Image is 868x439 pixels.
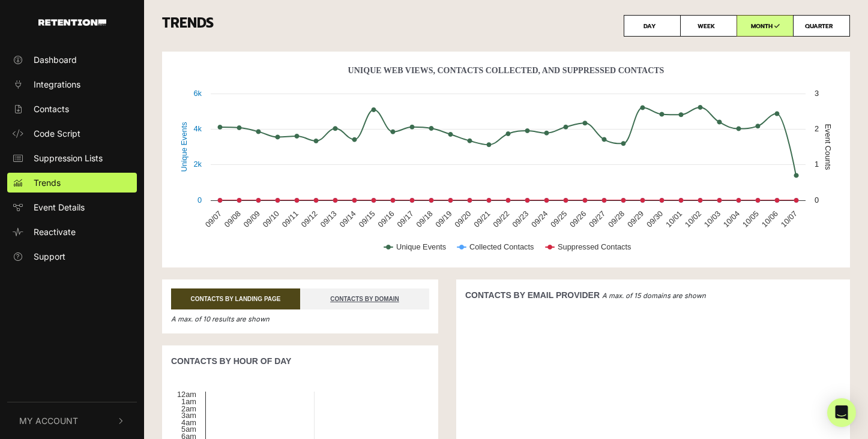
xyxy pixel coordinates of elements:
[179,122,188,172] text: Unique Events
[177,390,196,399] text: 12am
[7,402,137,439] button: My Account
[606,209,626,229] text: 09/28
[181,425,196,434] text: 5am
[815,196,819,205] text: 0
[683,209,703,229] text: 10/02
[7,74,137,94] a: Integrations
[34,176,61,189] span: Trends
[318,209,338,229] text: 09/13
[193,124,202,133] text: 4k
[824,124,833,170] text: Event Counts
[7,222,137,242] a: Reactivate
[34,127,80,140] span: Code Script
[465,290,600,300] strong: CONTACTS BY EMAIL PROVIDER
[760,209,780,229] text: 10/06
[223,209,243,229] text: 09/08
[193,160,202,169] text: 2k
[587,209,607,229] text: 09/27
[34,152,103,164] span: Suppression Lists
[827,398,856,427] div: Open Intercom Messenger
[280,209,300,229] text: 09/11
[348,66,665,75] text: Unique Web Views, Contacts Collected, And Suppressed Contacts
[171,315,270,323] em: A max. of 10 results are shown
[558,242,631,251] text: Suppressed Contacts
[7,99,137,119] a: Contacts
[568,209,588,229] text: 09/26
[624,15,681,37] label: DAY
[453,209,472,229] text: 09/20
[376,209,396,229] text: 09/16
[602,291,706,300] em: A max. of 15 domains are shown
[779,209,799,229] text: 10/07
[7,148,137,168] a: Suppression Lists
[181,404,196,413] text: 2am
[242,209,262,229] text: 09/09
[181,397,196,406] text: 1am
[664,209,684,229] text: 10/01
[549,209,568,229] text: 09/25
[181,411,196,420] text: 3am
[34,78,80,91] span: Integrations
[34,201,85,214] span: Event Details
[529,209,549,229] text: 09/24
[7,173,137,193] a: Trends
[171,61,841,264] svg: Unique Web Views, Contacts Collected, And Suppressed Contacts
[197,196,202,205] text: 0
[34,225,76,238] span: Reactivate
[300,209,319,229] text: 09/12
[702,209,722,229] text: 10/03
[737,15,794,37] label: MONTH
[815,160,819,169] text: 1
[395,209,415,229] text: 09/17
[793,15,850,37] label: QUARTER
[741,209,761,229] text: 10/05
[815,124,819,133] text: 2
[625,209,645,229] text: 09/29
[414,209,434,229] text: 09/18
[815,89,819,98] text: 3
[34,250,65,263] span: Support
[645,209,665,229] text: 09/30
[469,242,534,251] text: Collected Contacts
[680,15,737,37] label: WEEK
[722,209,741,229] text: 10/04
[300,288,429,309] a: CONTACTS BY DOMAIN
[7,50,137,70] a: Dashboard
[7,124,137,143] a: Code Script
[510,209,530,229] text: 09/23
[203,209,223,229] text: 09/07
[357,209,376,229] text: 09/15
[396,242,446,251] text: Unique Events
[472,209,492,229] text: 09/21
[171,356,291,366] strong: CONTACTS BY HOUR OF DAY
[337,209,357,229] text: 09/14
[19,414,78,427] span: My Account
[38,19,106,26] img: Retention.com
[34,53,77,66] span: Dashboard
[162,15,850,37] h3: TRENDS
[7,246,137,266] a: Support
[171,288,300,309] a: CONTACTS BY LANDING PAGE
[491,209,511,229] text: 09/22
[181,418,196,427] text: 4am
[261,209,281,229] text: 09/10
[193,89,202,98] text: 6k
[433,209,453,229] text: 09/19
[34,103,69,115] span: Contacts
[7,197,137,217] a: Event Details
